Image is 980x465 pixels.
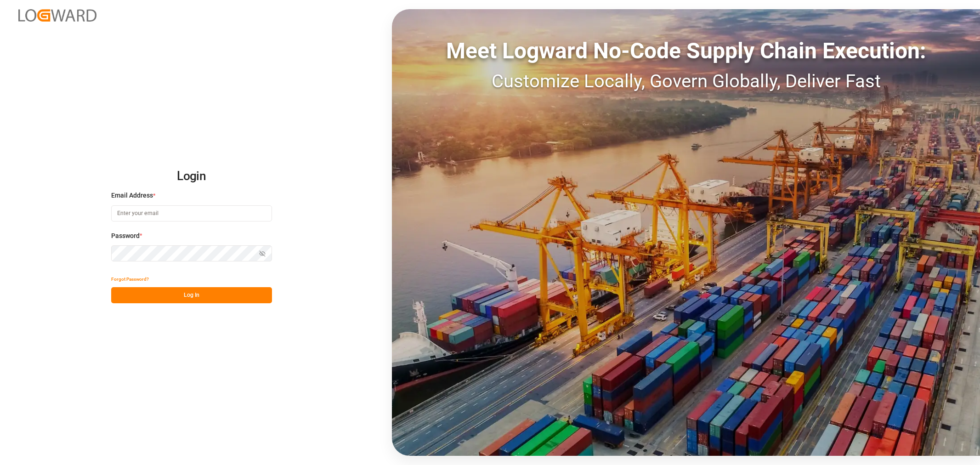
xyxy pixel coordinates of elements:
[392,68,980,95] div: Customize Locally, Govern Globally, Deliver Fast
[111,287,272,303] button: Log In
[111,271,149,287] button: Forgot Password?
[111,231,140,241] span: Password
[111,205,272,221] input: Enter your email
[111,162,272,191] h2: Login
[111,191,153,200] span: Email Address
[392,34,980,68] div: Meet Logward No-Code Supply Chain Execution:
[18,9,96,22] img: Logward_new_orange.png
